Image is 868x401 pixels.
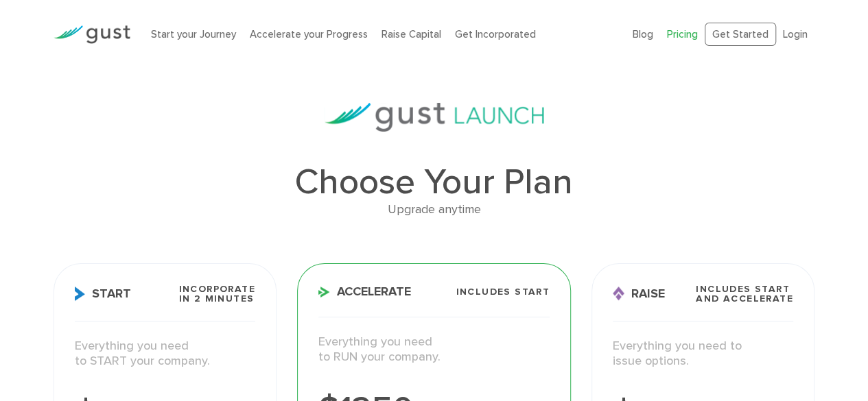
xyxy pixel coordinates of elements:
div: Upgrade anytime [54,200,814,220]
h1: Choose Your Plan [54,165,814,200]
img: gust-launch-logos.svg [325,103,544,132]
a: Start your Journey [151,28,236,40]
p: Everything you need to issue options. [613,339,793,369]
img: Start Icon X2 [75,287,85,301]
a: Get Incorporated [455,28,536,40]
p: Everything you need to START your company. [75,339,255,369]
img: Accelerate Icon [318,287,330,297]
a: Pricing [667,28,698,40]
span: Incorporate in 2 Minutes [178,284,255,304]
span: Raise [613,287,665,301]
p: Everything you need to RUN your company. [318,335,550,365]
span: Start [75,287,131,301]
a: Login [783,28,808,40]
span: Includes START and ACCELERATE [696,284,793,304]
a: Raise Capital [382,28,441,40]
span: Includes START [456,287,550,297]
a: Blog [633,28,653,40]
a: Get Started [705,23,776,47]
img: Gust Logo [54,25,130,44]
span: Accelerate [318,286,411,298]
img: Raise Icon [613,287,624,301]
a: Accelerate your Progress [250,28,368,40]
